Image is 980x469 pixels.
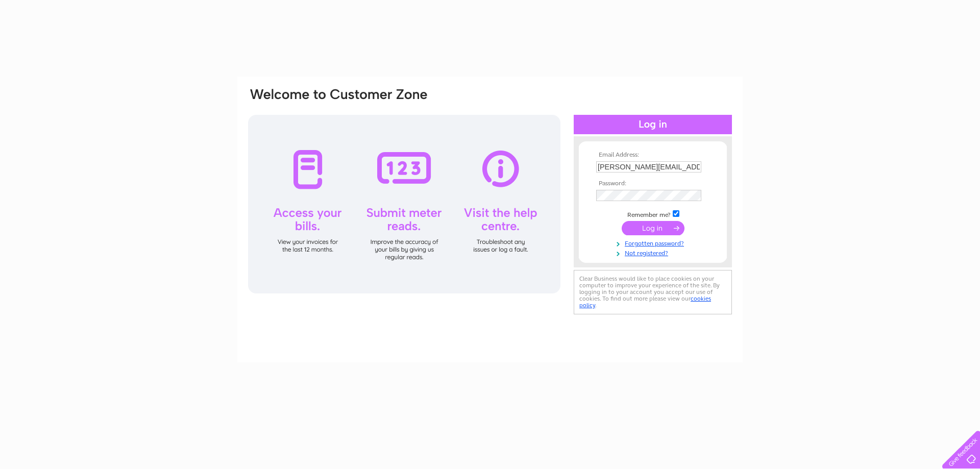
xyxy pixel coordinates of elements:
input: Submit [622,221,684,235]
a: Not registered? [596,248,712,257]
th: Password: [594,180,712,187]
a: cookies policy [579,295,711,309]
div: Clear Business would like to place cookies on your computer to improve your experience of the sit... [574,270,732,314]
td: Remember me? [594,209,712,219]
a: Forgotten password? [596,238,712,248]
th: Email Address: [594,152,712,159]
